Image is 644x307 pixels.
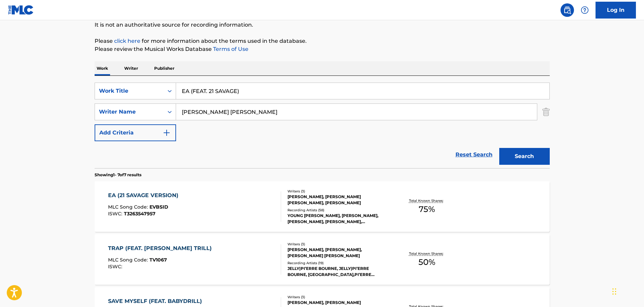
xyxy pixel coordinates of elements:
[95,172,141,178] p: Showing 1 - 7 of 7 results
[287,260,389,266] div: Recording Artists ( 19 )
[287,213,389,225] div: YOUNG [PERSON_NAME], [PERSON_NAME], [PERSON_NAME], [PERSON_NAME], [PERSON_NAME]
[99,108,160,116] div: Writer Name
[108,257,149,263] span: MLC Song Code :
[99,87,160,95] div: Work Title
[95,61,110,75] p: Work
[108,244,215,252] div: TRAP (FEAT. [PERSON_NAME] TRILL)
[108,191,182,199] div: EA (21 SAVAGE VERSION)
[95,124,176,141] button: Add Criteria
[418,256,435,268] span: 50 %
[610,275,644,307] iframe: Chat Widget
[163,129,171,137] img: 9d2ae6d4665cec9f34b9.svg
[152,61,176,75] p: Publisher
[612,281,616,302] div: Drag
[124,211,156,217] span: T3263547957
[419,203,435,215] span: 75 %
[561,3,574,17] a: Public Search
[149,204,168,210] span: EVBSID
[452,147,496,162] a: Reset Search
[409,198,445,203] p: Total Known Shares:
[95,37,550,45] p: Please for more information about the terms used in the database.
[287,247,389,259] div: [PERSON_NAME], [PERSON_NAME], [PERSON_NAME] [PERSON_NAME]
[95,181,550,232] a: EA (21 SAVAGE VERSION)MLC Song Code:EVBSIDISWC:T3263547957Writers (3)[PERSON_NAME], [PERSON_NAME]...
[108,264,124,270] span: ISWC :
[581,6,589,14] img: help
[8,5,34,15] img: MLC Logo
[542,103,550,120] img: Delete Criterion
[95,21,550,29] p: It is not an authoritative source for recording information.
[95,83,550,168] form: Search Form
[108,211,124,217] span: ISWC :
[596,2,636,19] a: Log In
[287,208,389,213] div: Recording Artists ( 58 )
[287,242,389,247] div: Writers ( 3 )
[499,148,550,165] button: Search
[95,234,550,285] a: TRAP (FEAT. [PERSON_NAME] TRILL)MLC Song Code:TV1067ISWC:Writers (3)[PERSON_NAME], [PERSON_NAME],...
[563,6,571,14] img: search
[122,61,140,75] p: Writer
[149,257,167,263] span: TV1067
[578,3,591,17] div: Help
[287,295,389,300] div: Writers ( 3 )
[212,46,248,52] a: Terms of Use
[108,297,205,305] div: SAVE MYSELF (FEAT. BABYDRILL)
[114,38,140,44] a: click here
[409,251,445,256] p: Total Known Shares:
[287,189,389,194] div: Writers ( 3 )
[287,194,389,206] div: [PERSON_NAME], [PERSON_NAME] [PERSON_NAME], [PERSON_NAME]
[95,45,550,53] p: Please review the Musical Works Database
[108,204,149,210] span: MLC Song Code :
[287,266,389,278] div: JELLY|PI’ERRE BOURNE, JELLY|PI’ERRE BOURNE, [GEOGRAPHIC_DATA],PI’ERRE BOURNE,FRAZIER TRILL, [GEOG...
